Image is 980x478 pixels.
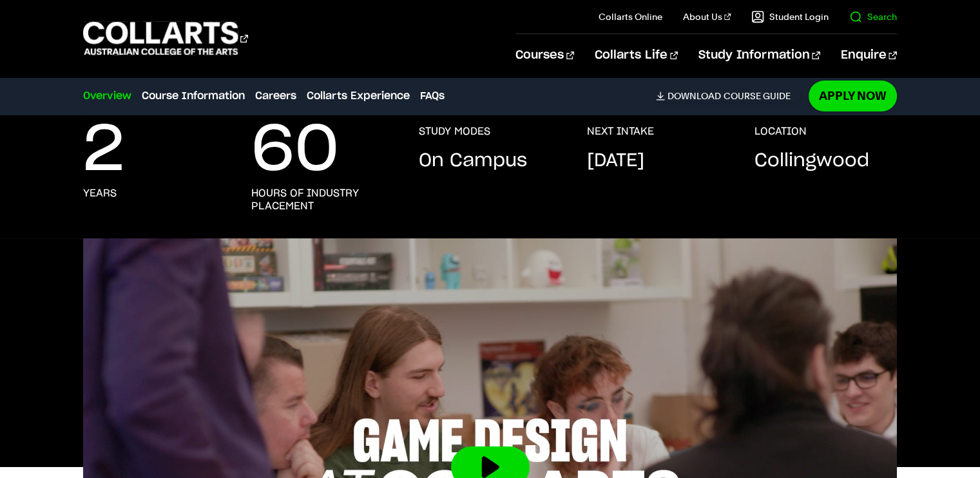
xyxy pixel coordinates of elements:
[698,34,820,77] a: Study Information
[587,125,654,138] h3: NEXT INTAKE
[83,20,248,57] div: Go to homepage
[307,88,410,104] a: Collarts Experience
[599,10,662,23] a: Collarts Online
[419,125,490,138] h3: STUDY MODES
[656,90,801,102] a: DownloadCourse Guide
[255,88,296,104] a: Careers
[595,34,678,77] a: Collarts Life
[420,88,445,104] a: FAQs
[668,90,721,102] span: Download
[751,10,829,23] a: Student Login
[251,125,339,177] p: 60
[142,88,245,104] a: Course Information
[251,187,393,213] h3: hours of industry placement
[754,125,807,138] h3: LOCATION
[515,34,574,77] a: Courses
[587,148,644,174] p: [DATE]
[849,10,897,23] a: Search
[83,187,117,200] h3: years
[841,34,897,77] a: Enquire
[809,81,897,111] a: Apply Now
[83,125,124,177] p: 2
[419,148,527,174] p: On Campus
[754,148,869,174] p: Collingwood
[683,10,731,23] a: About Us
[83,88,131,104] a: Overview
